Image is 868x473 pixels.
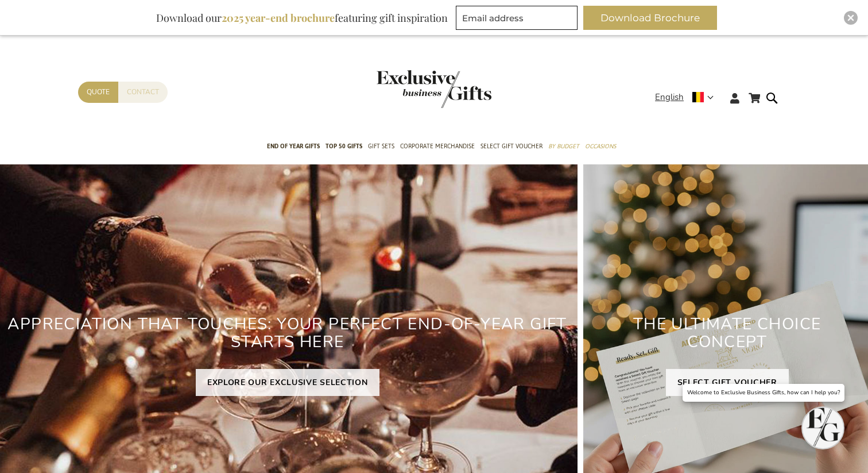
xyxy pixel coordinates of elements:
[222,11,335,25] b: 2025 year-end brochure
[666,369,789,396] a: SELECT GIFT VOUCHER
[151,6,453,30] div: Download our featuring gift inspiration
[325,140,362,152] span: TOP 50 Gifts
[655,91,684,104] span: English
[844,11,858,25] div: Close
[400,140,475,152] span: Corporate Merchandise
[377,70,491,108] img: Exclusive Business gifts logo
[583,6,717,30] button: Download Brochure
[368,140,394,152] span: Gift Sets
[377,70,434,108] a: store logo
[585,140,616,152] span: Occasions
[196,369,379,396] a: EXPLORE OUR EXCLUSIVE SELECTION
[548,140,579,152] span: By Budget
[78,82,118,103] a: Quote
[118,82,168,103] a: Contact
[847,14,854,21] img: Close
[456,6,581,33] form: marketing offers and promotions
[267,140,320,152] span: End of year gifts
[480,140,542,152] span: Select Gift Voucher
[655,91,721,104] div: English
[456,6,578,30] input: Email address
